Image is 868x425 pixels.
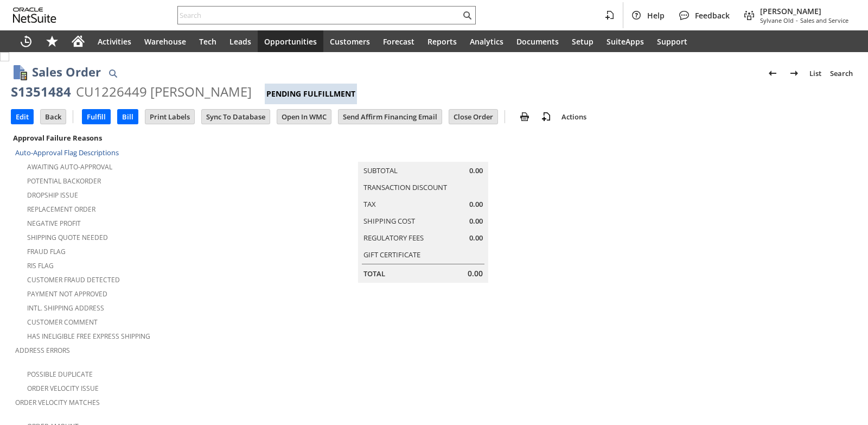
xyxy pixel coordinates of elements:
a: Support [650,30,694,52]
input: Search [178,9,461,22]
a: Tax [363,199,376,209]
a: Analytics [463,30,510,52]
span: - [796,16,798,24]
div: Approval Failure Reasons [11,131,289,145]
div: Pending Fulfillment [265,84,357,104]
span: Warehouse [144,36,186,47]
a: Tech [193,30,223,52]
input: Fulfill [82,110,110,124]
a: Dropship Issue [27,191,78,200]
svg: Search [461,9,474,22]
a: Awaiting Auto-Approval [27,162,112,172]
a: Replacement Order [27,205,95,214]
h1: Sales Order [32,63,101,81]
svg: Home [72,35,85,48]
a: Documents [510,30,565,52]
a: Home [65,30,91,52]
a: Activities [91,30,138,52]
div: Shortcuts [39,30,65,52]
a: Setup [565,30,600,52]
input: Send Affirm Financing Email [339,110,442,124]
a: Recent Records [13,30,39,52]
span: 0.00 [469,216,483,226]
a: Opportunities [258,30,323,52]
div: S1351484 [11,83,71,100]
img: Quick Find [106,67,119,80]
img: print.svg [518,110,531,123]
span: 0.00 [469,166,483,176]
a: Shipping Cost [363,216,415,226]
a: Customer Comment [27,318,98,327]
a: Search [826,65,857,82]
a: Subtotal [363,166,398,175]
a: Order Velocity Issue [27,384,99,393]
a: Intl. Shipping Address [27,303,104,313]
a: Address Errors [15,346,70,355]
img: add-record.svg [540,110,553,123]
img: Previous [766,67,779,80]
a: Forecast [376,30,421,52]
a: Transaction Discount [363,182,447,192]
a: List [805,65,826,82]
input: Close Order [449,110,497,124]
img: Next [788,67,801,80]
a: Customer Fraud Detected [27,275,120,284]
span: 0.00 [468,268,483,279]
span: Sales and Service [800,16,848,24]
caption: Summary [358,144,488,162]
a: Reports [421,30,463,52]
a: RIS flag [27,261,54,270]
svg: Shortcuts [46,35,59,48]
span: Forecast [383,36,414,47]
a: Leads [223,30,258,52]
input: Bill [118,110,138,124]
span: Sylvane Old [760,16,794,24]
span: Leads [229,36,251,47]
span: Customers [330,36,370,47]
span: Feedback [695,10,730,21]
span: Help [647,10,665,21]
div: CU1226449 [PERSON_NAME] [76,83,252,100]
span: [PERSON_NAME] [760,6,848,16]
a: Warehouse [138,30,193,52]
svg: logo [13,8,56,23]
a: Gift Certificate [363,250,420,259]
span: Opportunities [264,36,317,47]
span: Reports [427,36,457,47]
a: SuiteApps [600,30,650,52]
input: Edit [11,110,33,124]
svg: Recent Records [20,35,33,48]
a: Shipping Quote Needed [27,233,108,242]
a: Fraud Flag [27,247,66,256]
a: Negative Profit [27,219,81,228]
a: Regulatory Fees [363,233,424,243]
input: Open In WMC [277,110,331,124]
span: Activities [98,36,131,47]
a: Customers [323,30,376,52]
span: SuiteApps [607,36,644,47]
a: Possible Duplicate [27,370,93,379]
a: Potential Backorder [27,176,101,186]
a: Auto-Approval Flag Descriptions [15,148,119,157]
input: Sync To Database [202,110,270,124]
a: Order Velocity Matches [15,398,100,407]
span: 0.00 [469,199,483,210]
a: Has Ineligible Free Express Shipping [27,332,150,341]
span: Analytics [470,36,503,47]
a: Payment not approved [27,289,107,299]
input: Print Labels [145,110,194,124]
input: Back [41,110,66,124]
a: Actions [557,112,591,122]
span: Setup [572,36,593,47]
a: Total [363,269,385,278]
span: Tech [199,36,216,47]
span: 0.00 [469,233,483,243]
span: Support [657,36,687,47]
span: Documents [516,36,559,47]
